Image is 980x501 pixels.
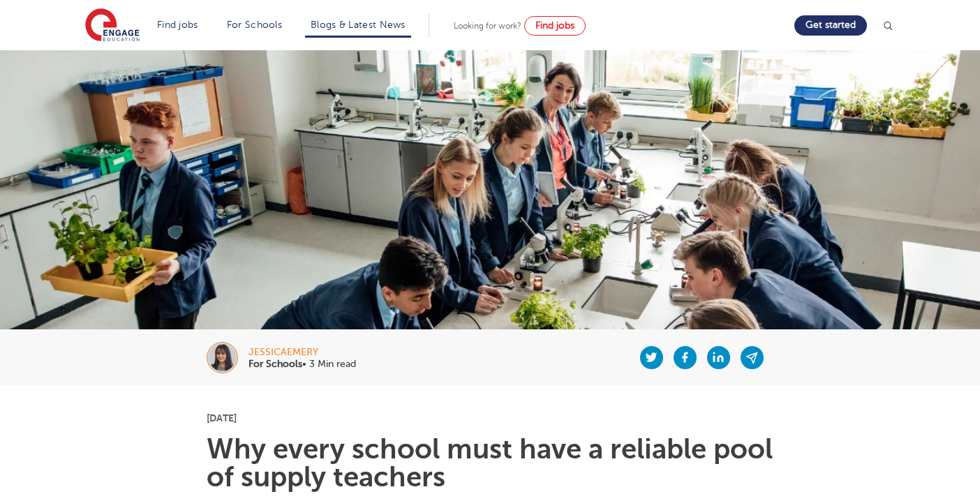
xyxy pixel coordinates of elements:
[207,413,774,423] p: [DATE]
[248,359,302,369] b: For Schools
[248,359,356,369] p: • 3 Min read
[157,20,198,30] a: Find jobs
[524,16,586,36] a: Find jobs
[248,347,356,357] div: jessicaemery
[85,8,140,43] img: Engage Education
[227,20,282,30] a: For Schools
[454,21,521,31] span: Looking for work?
[311,20,406,30] a: Blogs & Latest News
[207,435,774,491] h1: Why every school must have a reliable pool of supply teachers
[794,15,867,36] a: Get started
[535,20,574,31] span: Find jobs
